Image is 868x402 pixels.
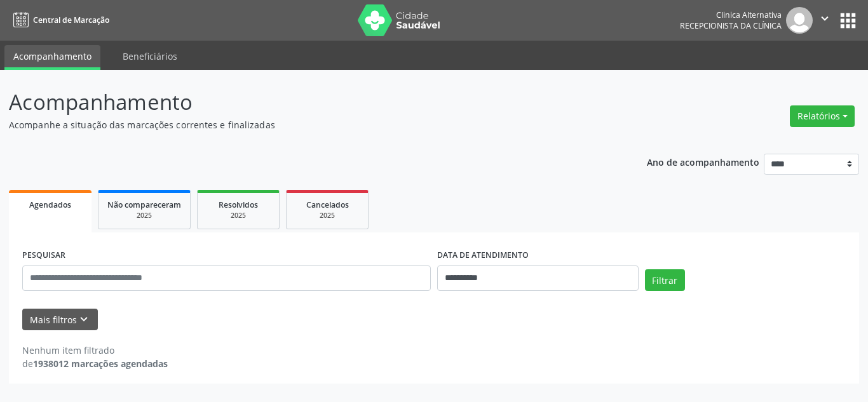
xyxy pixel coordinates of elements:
[645,269,685,291] button: Filtrar
[107,211,181,220] div: 2025
[680,20,782,31] span: Recepcionista da clínica
[306,199,349,210] span: Cancelados
[33,15,109,25] span: Central de Marcação
[219,199,258,210] span: Resolvidos
[9,118,604,131] p: Acompanhe a situação das marcações correntes e finalizadas
[207,211,270,220] div: 2025
[22,357,168,370] div: de
[786,7,813,34] img: img
[22,246,65,265] label: PESQUISAR
[4,45,100,70] a: Acompanhamento
[9,10,109,30] a: Central de Marcação
[437,246,529,265] label: DATA DE ATENDIMENTO
[9,86,604,118] p: Acompanhamento
[114,45,186,67] a: Beneficiários
[107,199,181,210] span: Não compareceram
[647,154,759,170] p: Ano de acompanhamento
[818,11,832,25] i: 
[33,358,168,370] strong: 1938012 marcações agendadas
[790,105,855,127] button: Relatórios
[680,10,782,20] div: Clinica Alternativa
[295,211,359,220] div: 2025
[813,7,837,34] button: 
[22,344,168,357] div: Nenhum item filtrado
[29,199,71,210] span: Agendados
[22,309,98,331] button: Mais filtroskeyboard_arrow_down
[77,312,91,326] i: keyboard_arrow_down
[837,10,859,32] button: apps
